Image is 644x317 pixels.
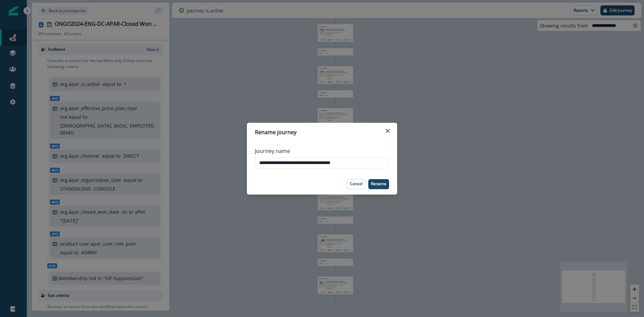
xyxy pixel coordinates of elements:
[382,125,393,136] button: Close
[255,147,290,155] p: Journey name
[371,181,386,186] p: Rename
[255,128,297,136] p: Rename journey
[368,179,389,189] button: Rename
[347,179,366,189] button: Cancel
[350,181,363,186] p: Cancel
